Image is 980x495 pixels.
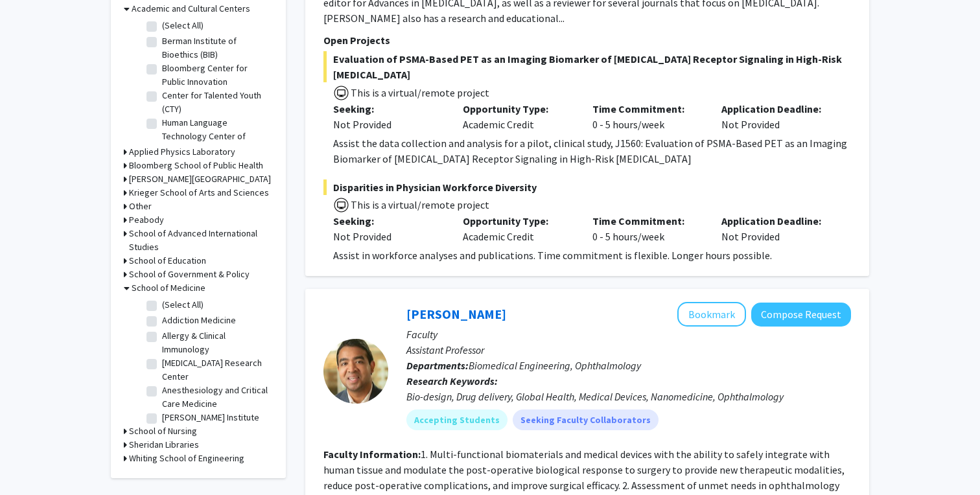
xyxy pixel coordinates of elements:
h3: School of Medicine [132,281,205,295]
b: Departments: [406,359,469,372]
label: (Select All) [162,298,204,312]
p: Open Projects [323,32,851,48]
mat-chip: Accepting Students [406,409,507,430]
h3: Academic and Cultural Centers [132,2,250,16]
h3: School of Education [129,254,206,268]
h3: [PERSON_NAME][GEOGRAPHIC_DATA] [129,172,271,186]
div: 0 - 5 hours/week [583,213,712,244]
label: Anesthesiology and Critical Care Medicine [162,384,270,411]
h3: Bloomberg School of Public Health [129,159,263,172]
div: 0 - 5 hours/week [583,101,712,132]
label: Center for Talented Youth (CTY) [162,89,270,116]
span: Evaluation of PSMA-Based PET as an Imaging Biomarker of [MEDICAL_DATA] Receptor Signaling in High... [323,51,851,82]
b: Faculty Information: [323,448,421,461]
p: Application Deadline: [721,101,832,117]
a: [PERSON_NAME] [406,306,506,322]
button: Compose Request to Kunal Parikh [751,303,851,327]
div: Assist the data collection and analysis for a pilot, clinical study, J1560: Evaluation of PSMA-Ba... [333,135,851,167]
p: Time Commitment: [592,101,703,117]
div: Not Provided [712,101,841,132]
button: Add Kunal Parikh to Bookmarks [677,302,746,327]
label: [MEDICAL_DATA] Research Center [162,356,270,384]
label: Allergy & Clinical Immunology [162,329,270,356]
p: Seeking: [333,213,443,229]
label: Bloomberg Center for Public Innovation [162,62,270,89]
span: Biomedical Engineering, Ophthalmology [469,359,641,372]
div: Not Provided [712,213,841,244]
div: Academic Credit [453,101,583,132]
h3: School of Government & Policy [129,268,250,281]
label: (Select All) [162,19,204,32]
label: Berman Institute of Bioethics (BIB) [162,34,270,62]
mat-chip: Seeking Faculty Collaborators [513,409,659,430]
span: This is a virtual/remote project [349,86,489,99]
p: Opportunity Type: [463,213,573,229]
p: Application Deadline: [721,213,832,229]
p: Opportunity Type: [463,101,573,117]
h3: School of Nursing [129,424,197,438]
b: Research Keywords: [406,374,498,387]
iframe: Chat [10,437,55,485]
p: Seeking: [333,101,443,117]
span: This is a virtual/remote project [349,198,489,211]
h3: Peabody [129,213,164,227]
div: Bio-design, Drug delivery, Global Health, Medical Devices, Nanomedicine, Ophthalmology [406,389,851,404]
div: Not Provided [333,117,443,132]
span: Disparities in Physician Workforce Diversity [323,179,851,195]
h3: Krieger School of Arts and Sciences [129,186,269,200]
label: [PERSON_NAME] Institute for Patient Safety and Quality [162,411,270,452]
p: Assistant Professor [406,342,851,358]
label: Human Language Technology Center of Excellence (HLTCOE) [162,116,270,157]
h3: School of Advanced International Studies [129,227,273,254]
h3: Whiting School of Engineering [129,452,244,465]
p: Faculty [406,327,851,342]
label: Addiction Medicine [162,314,236,327]
h3: Applied Physics Laboratory [129,145,235,159]
h3: Sheridan Libraries [129,438,199,452]
h3: Other [129,200,152,213]
div: Assist in workforce analyses and publications. Time commitment is flexible. Longer hours possible. [333,247,851,263]
p: Time Commitment: [592,213,703,229]
div: Not Provided [333,229,443,244]
div: Academic Credit [453,213,583,244]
